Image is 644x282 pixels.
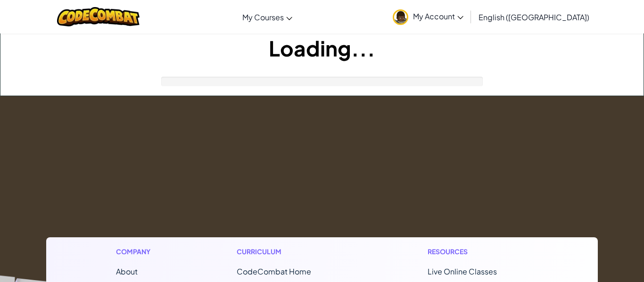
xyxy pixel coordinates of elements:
img: avatar [393,9,408,25]
h1: Curriculum [237,247,351,257]
span: My Account [413,11,463,21]
h1: Company [116,247,160,257]
a: Live Online Classes [428,266,497,276]
span: English ([GEOGRAPHIC_DATA]) [479,12,589,22]
a: My Account [388,2,468,32]
img: CodeCombat logo [57,7,140,26]
a: English ([GEOGRAPHIC_DATA]) [474,4,594,30]
a: My Courses [238,4,297,30]
h1: Loading... [0,33,644,63]
span: My Courses [242,12,284,22]
a: About [116,266,138,276]
span: CodeCombat Home [237,266,311,276]
h1: Resources [428,247,528,257]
